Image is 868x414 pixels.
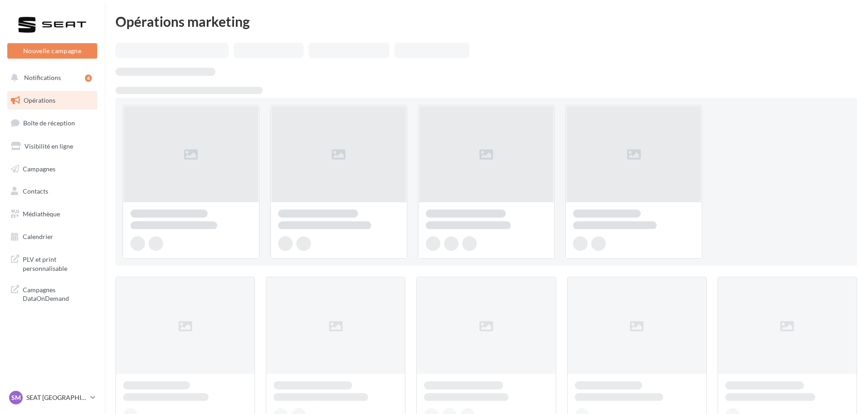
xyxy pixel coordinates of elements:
[23,119,75,127] span: Boîte de réception
[23,233,53,240] span: Calendrier
[5,113,99,133] a: Boîte de réception
[5,160,99,179] a: Campagnes
[7,389,97,406] a: SM SEAT [GEOGRAPHIC_DATA]
[5,205,99,224] a: Médiathèque
[5,227,99,246] a: Calendrier
[23,187,48,195] span: Contacts
[23,165,55,172] span: Campagnes
[5,68,95,87] button: Notifications 4
[23,284,94,303] span: Campagnes DataOnDemand
[24,74,61,81] span: Notifications
[5,280,99,307] a: Campagnes DataOnDemand
[26,393,87,402] p: SEAT [GEOGRAPHIC_DATA]
[25,142,73,150] span: Visibilité en ligne
[85,75,92,82] div: 4
[7,43,97,59] button: Nouvelle campagne
[5,182,99,201] a: Contacts
[23,210,60,218] span: Médiathèque
[5,137,99,156] a: Visibilité en ligne
[24,96,55,104] span: Opérations
[5,91,99,110] a: Opérations
[5,249,99,276] a: PLV et print personnalisable
[11,393,21,402] span: SM
[115,15,857,28] div: Opérations marketing
[23,253,94,273] span: PLV et print personnalisable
